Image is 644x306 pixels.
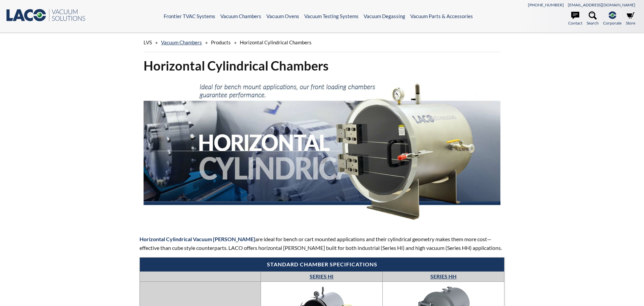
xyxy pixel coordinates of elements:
a: [EMAIL_ADDRESS][DOMAIN_NAME] [568,2,635,7]
h4: Standard chamber specifications [143,261,501,268]
h1: Horizontal Cylindrical Chambers [144,57,500,74]
span: Corporate [603,20,622,26]
span: LVS [144,39,152,45]
span: Horizontal Cylindrical Chambers [240,39,312,45]
a: Store [626,11,635,26]
a: SERIES HI [310,273,333,279]
a: Frontier TVAC Systems [164,13,215,19]
span: Products [211,39,231,45]
p: are ideal for bench or cart mounted applications and their cylindrical geometry makes them more c... [140,235,504,252]
img: Horizontal Cylindrical header [144,79,500,222]
a: SERIES HH [430,273,457,279]
a: Contact [568,11,582,26]
a: Vacuum Chambers [220,13,261,19]
a: Vacuum Chambers [161,39,202,45]
a: Vacuum Ovens [266,13,299,19]
a: Search [587,11,599,26]
a: Vacuum Testing Systems [304,13,359,19]
a: [PHONE_NUMBER] [528,2,564,7]
a: Vacuum Parts & Accessories [410,13,473,19]
a: Vacuum Degassing [364,13,405,19]
strong: Horizontal Cylindrical Vacuum [PERSON_NAME] [140,236,255,242]
div: » » » [144,33,500,52]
